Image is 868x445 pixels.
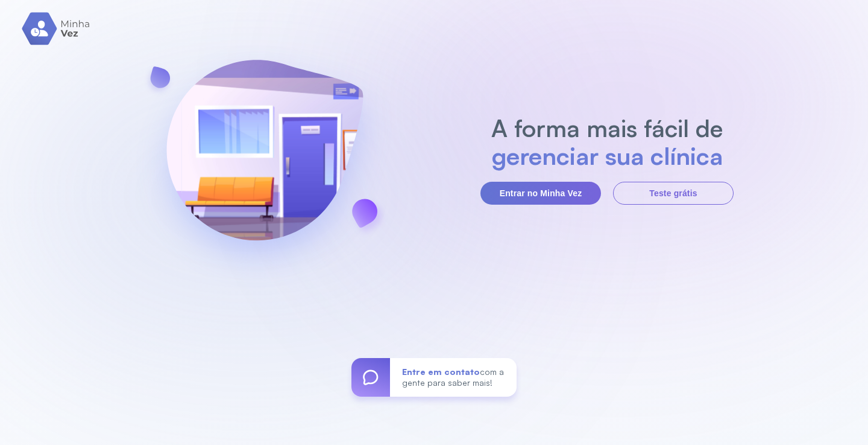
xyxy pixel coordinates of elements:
[351,358,517,397] a: Entre em contatocom a gente para saber mais!
[390,358,517,397] div: com a gente para saber mais!
[134,28,395,290] img: banner-login.svg
[485,114,729,142] h2: A forma mais fácil de
[480,182,601,205] button: Entrar no Minha Vez
[22,12,91,45] img: logo.svg
[485,142,729,170] h2: gerenciar sua clínica
[402,367,480,377] span: Entre em contato
[613,182,734,205] button: Teste grátis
